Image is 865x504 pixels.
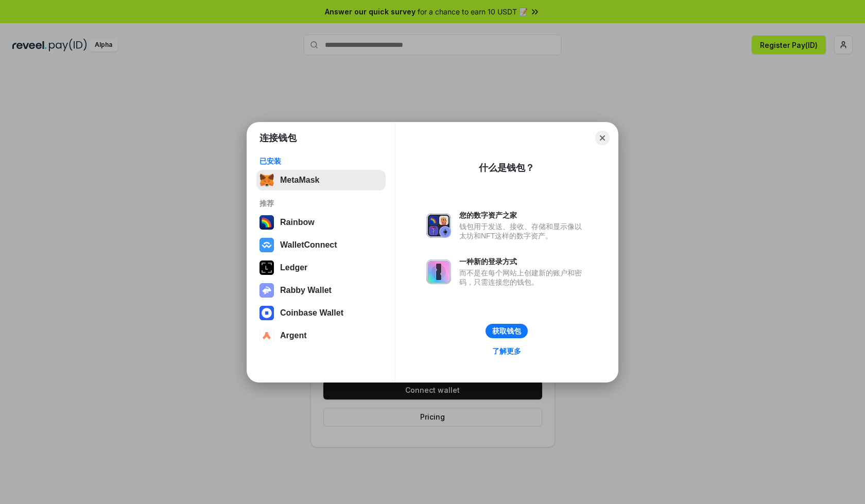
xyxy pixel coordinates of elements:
[280,218,315,227] div: Rainbow
[256,325,386,346] button: Argent
[486,344,527,358] a: 了解更多
[259,283,274,298] img: svg+xml,%3Csvg%20xmlns%3D%22http%3A%2F%2Fwww.w3.org%2F2000%2Fsvg%22%20fill%3D%22none%22%20viewBox...
[492,326,521,336] div: 获取钱包
[259,199,383,208] div: 推荐
[259,238,274,252] img: svg+xml,%3Csvg%20width%3D%2228%22%20height%3D%2228%22%20viewBox%3D%220%200%2028%2028%22%20fill%3D...
[259,306,274,320] img: svg+xml,%3Csvg%20width%3D%2228%22%20height%3D%2228%22%20viewBox%3D%220%200%2028%2028%22%20fill%3D...
[280,286,332,295] div: Rabby Wallet
[256,170,386,190] button: MetaMask
[259,328,274,343] img: svg+xml,%3Csvg%20width%3D%2228%22%20height%3D%2228%22%20viewBox%3D%220%200%2028%2028%22%20fill%3D...
[259,215,274,230] img: svg+xml,%3Csvg%20width%3D%22120%22%20height%3D%22120%22%20viewBox%3D%220%200%20120%20120%22%20fil...
[259,260,274,275] img: svg+xml,%3Csvg%20xmlns%3D%22http%3A%2F%2Fwww.w3.org%2F2000%2Fsvg%22%20width%3D%2228%22%20height%3...
[492,346,521,356] div: 了解更多
[259,173,274,187] img: svg+xml,%3Csvg%20fill%3D%22none%22%20height%3D%2233%22%20viewBox%3D%220%200%2035%2033%22%20width%...
[280,331,307,340] div: Argent
[280,263,307,272] div: Ledger
[426,259,451,284] img: svg+xml,%3Csvg%20xmlns%3D%22http%3A%2F%2Fwww.w3.org%2F2000%2Fsvg%22%20fill%3D%22none%22%20viewBox...
[256,303,386,323] button: Coinbase Wallet
[459,268,587,287] div: 而不是在每个网站上创建新的账户和密码，只需连接您的钱包。
[280,240,337,250] div: WalletConnect
[459,222,587,240] div: 钱包用于发送、接收、存储和显示像以太坊和NFT这样的数字资产。
[256,212,386,233] button: Rainbow
[459,211,587,220] div: 您的数字资产之家
[486,324,528,338] button: 获取钱包
[479,162,534,174] div: 什么是钱包？
[426,213,451,238] img: svg+xml,%3Csvg%20xmlns%3D%22http%3A%2F%2Fwww.w3.org%2F2000%2Fsvg%22%20fill%3D%22none%22%20viewBox...
[459,257,587,266] div: 一种新的登录方式
[256,235,386,255] button: WalletConnect
[595,131,610,145] button: Close
[280,176,319,185] div: MetaMask
[256,280,386,301] button: Rabby Wallet
[256,257,386,278] button: Ledger
[259,157,383,166] div: 已安装
[259,132,297,144] h1: 连接钱包
[280,308,343,318] div: Coinbase Wallet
